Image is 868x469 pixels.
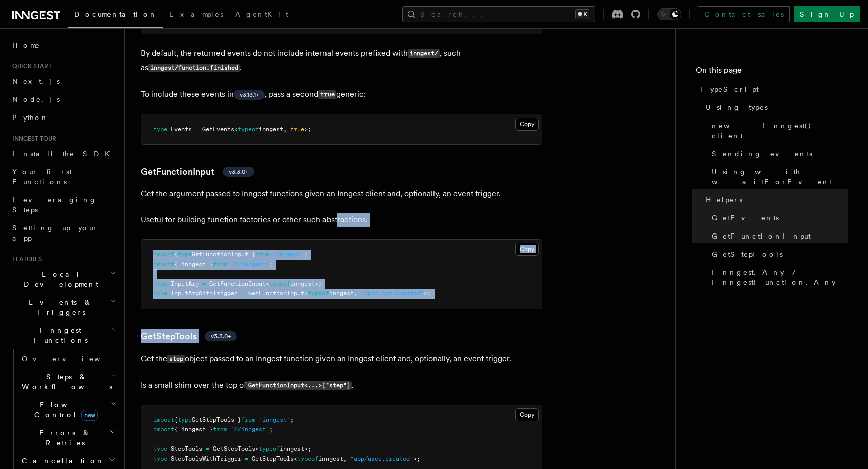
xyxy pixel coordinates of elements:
[304,251,308,258] span: ;
[141,213,542,227] p: Useful for building function factories or other such abstractions.
[708,163,848,191] a: Using with waitForEvent
[702,98,848,116] a: Using types
[8,145,118,163] a: Install the SDK
[290,280,322,287] span: inngest>;
[266,280,269,287] span: <
[195,126,199,133] span: =
[167,355,185,363] code: step
[696,64,848,80] h4: On this page
[269,426,273,433] span: ;
[12,95,60,103] span: Node.js
[657,8,681,20] button: Toggle dark mode
[153,280,167,287] span: type
[229,3,294,27] a: AgentKit
[171,280,199,287] span: InputArg
[708,245,848,263] a: GetStepTools
[8,321,118,349] button: Inngest Functions
[231,261,269,268] span: "@/inngest"
[18,349,118,368] a: Overview
[141,165,254,179] a: GetFunctionInputv3.3.0+
[241,416,255,423] span: from
[163,3,229,27] a: Examples
[141,378,542,393] p: Is a small shim over the top of .
[171,455,241,462] span: StepToolsWithTrigger
[12,168,72,186] span: Your first Functions
[153,251,174,258] span: import
[283,126,287,133] span: ,
[18,372,112,392] span: Steps & Workflows
[712,213,779,223] span: GetEvents
[304,126,311,133] span: >;
[706,195,742,205] span: Helpers
[712,167,848,187] span: Using with waitForEvent
[8,219,118,247] a: Setting up your app
[255,445,259,452] span: <
[174,251,178,258] span: {
[297,455,318,462] span: typeof
[12,40,40,50] span: Home
[413,455,420,462] span: >;
[708,209,848,227] a: GetEvents
[12,196,97,214] span: Leveraging Steps
[8,135,56,143] span: Inngest tour
[18,428,109,448] span: Errors & Retries
[8,269,110,289] span: Local Development
[712,249,783,259] span: GetStepTools
[259,416,290,423] span: "inngest"
[213,261,227,268] span: from
[169,10,223,18] span: Examples
[229,168,248,176] span: v3.3.0+
[206,445,209,452] span: =
[18,424,118,452] button: Errors & Retries
[202,280,206,287] span: =
[153,426,174,433] span: import
[8,90,118,108] a: Node.js
[712,231,811,241] span: GetFunctionInput
[354,290,357,297] span: ,
[68,3,163,28] a: Documentation
[74,10,157,18] span: Documentation
[702,191,848,209] a: Helpers
[8,293,118,321] button: Events & Triggers
[706,102,768,112] span: Using types
[318,455,343,462] span: inngest
[708,227,848,245] a: GetFunctionInput
[8,297,110,317] span: Events & Triggers
[178,251,192,258] span: type
[141,87,542,102] p: To include these events in , pass a second generic:
[153,445,167,452] span: type
[350,455,413,462] span: "app/user.created"
[8,191,118,219] a: Leveraging Steps
[343,455,347,462] span: ,
[515,243,539,256] button: Copy
[259,126,283,133] span: inngest
[192,416,241,423] span: GetStepTools }
[8,36,118,54] a: Home
[174,426,213,433] span: { inngest }
[708,145,848,163] a: Sending events
[234,126,238,133] span: <
[18,396,118,424] button: Flow Controlnew
[8,255,42,263] span: Features
[171,445,202,452] span: StepTools
[240,91,259,99] span: v3.13.1+
[12,224,98,242] span: Setting up your app
[794,6,860,22] a: Sign Up
[213,426,227,433] span: from
[153,290,167,297] span: type
[171,290,238,297] span: InputArgWithTrigger
[408,49,440,58] code: inngest/
[248,290,304,297] span: GetFunctionInput
[141,46,542,75] p: By default, the returned events do not include internal events prefixed with , such as .
[246,381,352,390] code: GetFunctionInput<...>["step"]
[241,290,245,297] span: =
[213,445,255,452] span: GetStepTools
[141,329,237,343] a: GetStepToolsv3.3.0+
[153,126,167,133] span: type
[178,416,192,423] span: type
[259,445,280,452] span: typeof
[211,332,231,340] span: v3.3.0+
[696,80,848,98] a: TypeScript
[141,351,542,366] p: Get the object passed to an Inngest function given an Inngest client and, optionally, an event tr...
[153,455,167,462] span: type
